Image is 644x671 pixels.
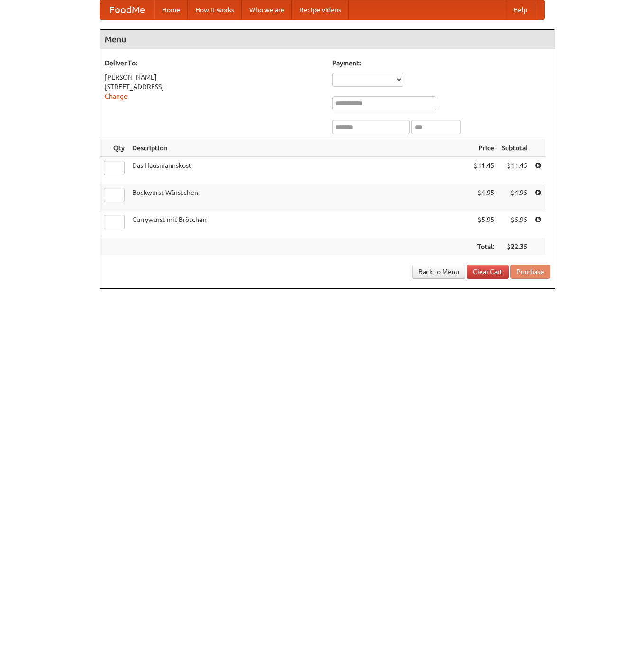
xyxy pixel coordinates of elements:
[128,157,470,184] td: Das Hausmannskost
[128,211,470,238] td: Currywurst mit Brötchen
[470,211,498,238] td: $5.95
[105,92,127,100] a: Change
[498,184,531,211] td: $4.95
[467,265,509,279] a: Clear Cart
[470,184,498,211] td: $4.95
[188,0,242,19] a: How it works
[498,157,531,184] td: $11.45
[100,30,555,49] h4: Menu
[470,157,498,184] td: $11.45
[154,0,188,19] a: Home
[470,139,498,157] th: Price
[292,0,349,19] a: Recipe videos
[470,238,498,256] th: Total:
[128,139,470,157] th: Description
[332,58,550,68] h5: Payment:
[105,82,323,92] div: [STREET_ADDRESS]
[128,184,470,211] td: Bockwurst Würstchen
[242,0,292,19] a: Who we are
[498,238,531,256] th: $22.35
[100,0,154,19] a: FoodMe
[105,58,323,68] h5: Deliver To:
[498,139,531,157] th: Subtotal
[412,265,465,279] a: Back to Menu
[100,139,128,157] th: Qty
[105,73,323,82] div: [PERSON_NAME]
[510,265,550,279] button: Purchase
[498,211,531,238] td: $5.95
[506,0,535,19] a: Help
